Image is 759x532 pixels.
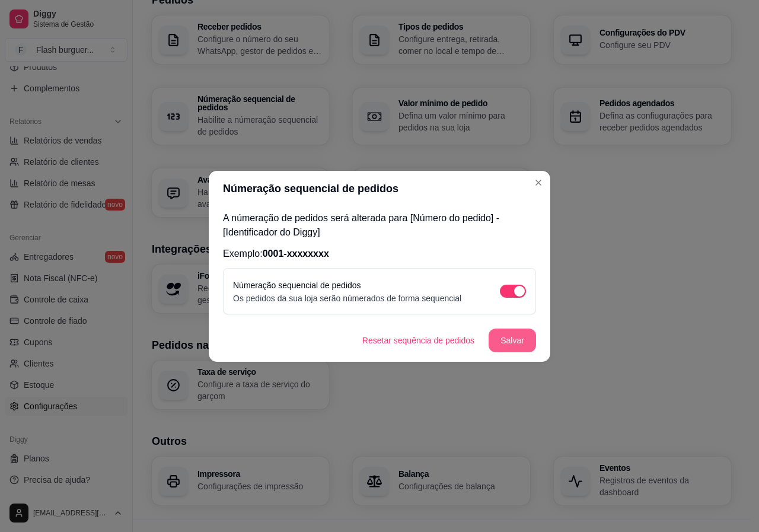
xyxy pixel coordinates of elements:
[353,329,484,352] button: Resetar sequência de pedidos
[209,171,550,206] header: Númeração sequencial de pedidos
[223,211,536,240] p: A númeração de pedidos será alterada para [Número do pedido] - [Identificador do Diggy]
[489,329,536,352] button: Salvar
[529,173,548,192] button: Close
[233,281,361,290] label: Númeração sequencial de pedidos
[223,247,536,261] p: Exemplo:
[233,292,461,304] p: Os pedidos da sua loja serão númerados de forma sequencial
[263,249,329,259] span: 0001-xxxxxxxx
